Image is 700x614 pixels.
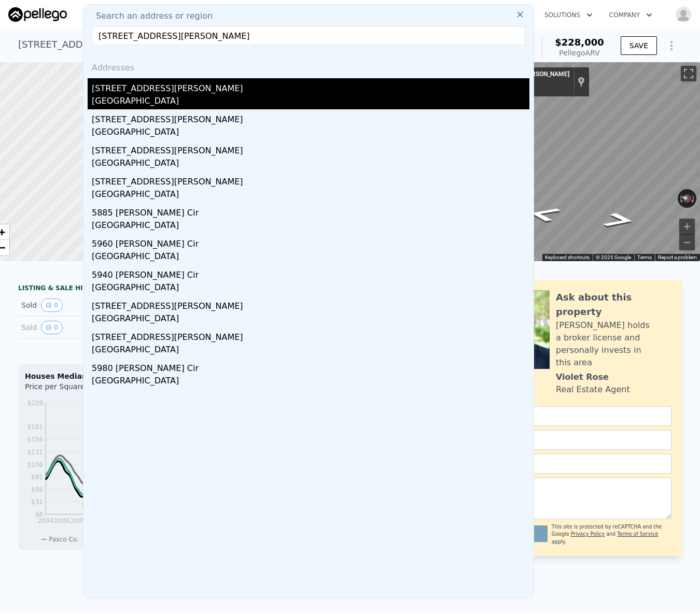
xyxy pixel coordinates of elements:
[92,250,529,265] div: [GEOGRAPHIC_DATA]
[92,312,529,327] div: [GEOGRAPHIC_DATA]
[41,321,63,334] button: View historical data
[25,371,219,381] div: Houses Median Sale
[38,517,54,524] tspan: 2004
[88,53,529,78] div: Addresses
[555,37,604,48] span: $228,000
[92,95,529,109] div: [GEOGRAPHIC_DATA]
[601,6,661,24] button: Company
[679,219,695,234] button: Zoom in
[637,254,652,260] a: Terms (opens in new tab)
[545,254,590,261] button: Keyboard shortcuts
[31,474,43,481] tspan: $81
[92,26,525,45] input: Enter an address, city, region, neighborhood or zip code
[21,321,114,334] div: Sold
[463,62,700,261] div: Street View
[552,523,671,546] div: This site is protected by reCAPTCHA and the Google and apply.
[92,265,529,281] div: 5940 [PERSON_NAME] Cir
[92,126,529,140] div: [GEOGRAPHIC_DATA]
[35,511,43,518] tspan: $6
[590,209,649,231] path: Go North, Sheryl Hill Dr
[675,6,692,23] img: avatar
[92,78,529,95] div: [STREET_ADDRESS][PERSON_NAME]
[658,254,697,260] a: Report a problem
[578,76,585,88] a: Show location on map
[661,35,682,56] button: Show Options
[463,62,700,261] div: Map
[571,531,605,537] a: Privacy Policy
[31,498,43,506] tspan: $31
[92,140,529,157] div: [STREET_ADDRESS][PERSON_NAME]
[485,406,671,426] input: Name
[677,192,697,205] button: Reset the view
[621,36,657,55] button: SAVE
[556,371,609,383] div: Violet Rose
[8,7,67,22] img: Pellego
[555,48,604,58] div: Pellego ARV
[27,399,43,407] tspan: $229
[485,430,671,450] input: Email
[92,203,529,219] div: 5885 [PERSON_NAME] Cir
[18,284,226,294] div: LISTING & SALE HISTORY
[92,296,529,312] div: [STREET_ADDRESS][PERSON_NAME]
[18,37,342,52] div: [STREET_ADDRESS][PERSON_NAME] , [GEOGRAPHIC_DATA] , FL 34691
[92,234,529,250] div: 5960 [PERSON_NAME] Cir
[54,517,70,524] tspan: 2006
[556,290,671,319] div: Ask about this property
[92,281,529,296] div: [GEOGRAPHIC_DATA]
[536,6,601,24] button: Solutions
[556,383,630,396] div: Real Estate Agent
[31,486,43,493] tspan: $56
[27,423,43,431] tspan: $181
[92,344,529,358] div: [GEOGRAPHIC_DATA]
[41,298,63,312] button: View historical data
[596,254,631,260] span: © 2025 Google
[485,454,671,474] input: Phone
[21,298,114,312] div: Sold
[92,172,529,188] div: [STREET_ADDRESS][PERSON_NAME]
[92,157,529,172] div: [GEOGRAPHIC_DATA]
[70,517,86,524] tspan: 2008
[27,449,43,456] tspan: $131
[92,219,529,234] div: [GEOGRAPHIC_DATA]
[513,203,575,225] path: Go South, Sheryl Hill Dr
[27,436,43,443] tspan: $156
[679,235,695,250] button: Zoom out
[27,461,43,468] tspan: $106
[691,189,696,208] button: Rotate clockwise
[92,188,529,203] div: [GEOGRAPHIC_DATA]
[49,536,78,543] span: Pasco Co.
[617,531,658,537] a: Terms of Service
[88,10,213,22] span: Search an address or region
[678,189,683,208] button: Rotate counterclockwise
[92,327,529,344] div: [STREET_ADDRESS][PERSON_NAME]
[92,109,529,126] div: [STREET_ADDRESS][PERSON_NAME]
[681,66,696,81] button: Toggle fullscreen view
[92,375,529,389] div: [GEOGRAPHIC_DATA]
[25,381,122,398] div: Price per Square Foot
[92,358,529,375] div: 5980 [PERSON_NAME] Cir
[556,319,671,369] div: [PERSON_NAME] holds a broker license and personally invests in this area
